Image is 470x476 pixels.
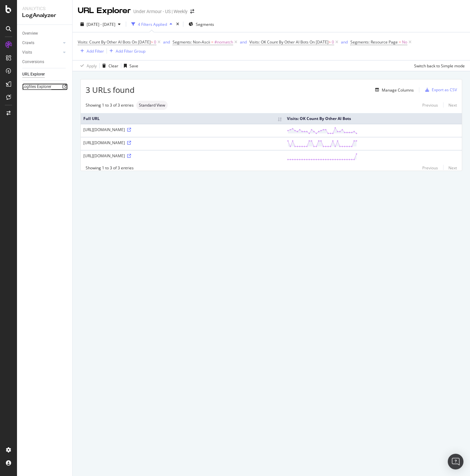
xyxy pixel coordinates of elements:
[328,39,331,45] span: >
[22,5,67,12] div: Analytics
[190,9,194,14] div: arrow-right-arrow-left
[22,49,32,56] div: Visits
[341,39,348,45] button: and
[100,60,118,71] button: Clear
[22,30,68,37] a: Overview
[87,48,104,54] div: Add Filter
[121,60,138,71] button: Save
[173,39,210,45] span: Segments: Non-Ascii
[22,59,44,65] div: Conversions
[116,48,145,54] div: Add Filter Group
[154,38,156,47] span: 0
[78,47,104,55] button: Add Filter
[399,39,401,45] span: =
[83,140,282,145] div: [URL][DOMAIN_NAME]
[78,5,131,16] div: URL Explorer
[448,454,463,469] div: Open Intercom Messenger
[22,83,51,90] div: Logfiles Explorer
[423,85,457,95] button: Export as CSV
[86,165,134,171] div: Showing 1 to 3 of 3 entries
[22,12,67,19] div: LogAnalyzer
[310,39,328,45] span: On [DATE]
[175,21,180,27] div: times
[107,47,145,55] button: Add Filter Group
[22,40,34,46] div: Crawls
[411,60,465,71] button: Switch back to Simple mode
[129,63,138,69] div: Save
[78,19,123,29] button: [DATE] - [DATE]
[133,8,188,15] div: Under Armour - US | Weekly
[284,113,462,124] th: Visits: OK Count By Other AI Bots
[83,153,282,159] div: [URL][DOMAIN_NAME]
[86,102,134,108] div: Showing 1 to 3 of 3 entries
[78,60,97,71] button: Apply
[249,39,309,45] span: Visits: OK Count By Other AI Bots
[136,101,168,110] div: neutral label
[22,83,68,90] a: Logfiles Explorer
[432,87,457,93] div: Export as CSV
[341,39,348,45] div: and
[196,22,214,27] span: Segments
[414,63,465,69] div: Switch back to Simple mode
[186,19,217,29] button: Segments
[87,22,115,27] span: [DATE] - [DATE]
[22,71,45,78] div: URL Explorer
[22,49,61,56] a: Visits
[139,103,165,107] span: Standard View
[129,19,175,29] button: 4 Filters Applied
[163,39,170,45] div: and
[22,40,61,46] a: Crawls
[382,87,414,93] div: Manage Columns
[22,59,68,65] a: Conversions
[109,63,118,69] div: Clear
[402,38,407,47] span: No
[240,39,247,45] button: and
[332,38,334,47] span: 0
[78,39,131,45] span: Visits: Count By Other AI Bots
[138,22,167,27] div: 4 Filters Applied
[214,38,233,47] span: #nomatch
[86,84,135,95] span: 3 URLs found
[163,39,170,45] button: and
[132,39,151,45] span: On [DATE]
[22,71,68,78] a: URL Explorer
[240,39,247,45] div: and
[83,127,282,132] div: [URL][DOMAIN_NAME]
[87,63,97,69] div: Apply
[81,113,284,124] th: Full URL: activate to sort column ascending
[350,39,398,45] span: Segments: Resource Page
[211,39,213,45] span: =
[22,30,38,37] div: Overview
[151,39,153,45] span: >
[373,86,414,94] button: Manage Columns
